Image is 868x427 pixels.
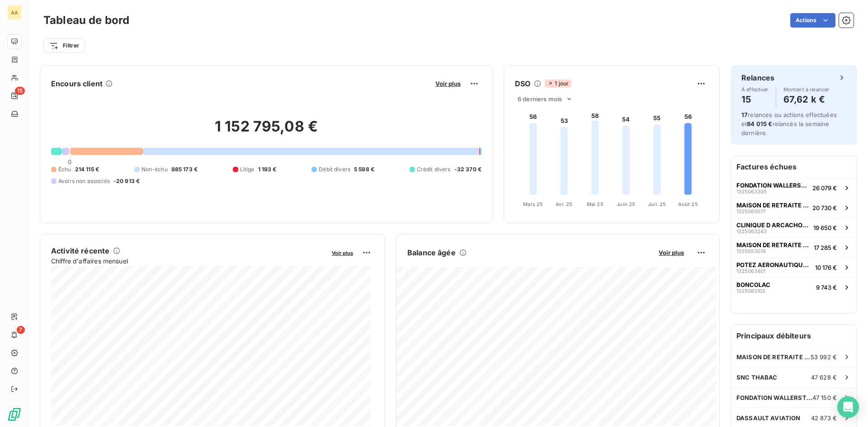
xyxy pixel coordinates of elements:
[811,374,837,381] span: 47 628 €
[741,111,748,118] span: 17
[815,264,837,271] span: 10 176 €
[407,247,456,258] h6: Balance âgée
[736,229,767,234] span: 1325063243
[731,277,857,297] button: BONCOLAC13250631029 743 €
[7,5,22,20] div: AA
[17,326,25,334] span: 7
[240,165,255,174] span: Litige
[142,165,168,174] span: Non-échu
[736,209,766,214] span: 1325063077
[58,177,110,185] span: Avoirs non associés
[731,197,857,217] button: MAISON DE RETRAITE [GEOGRAPHIC_DATA]132506307720 730 €
[736,281,770,288] span: BONCOLAC
[812,184,837,192] span: 26 079 €
[354,165,374,174] span: 5 598 €
[736,288,765,294] span: 1325063102
[790,13,835,28] button: Actions
[678,201,698,207] tspan: Août 25
[736,374,778,381] span: SNC THABAC
[811,353,837,361] span: 53 992 €
[617,201,635,207] tspan: Juin 25
[329,249,356,257] button: Voir plus
[736,414,801,422] span: DASSAULT AVIATION
[812,204,837,211] span: 20 730 €
[51,117,481,145] h2: 1 152 795,08 €
[656,249,687,257] button: Voir plus
[783,92,830,107] h4: 67,62 k €
[736,249,766,254] span: 1325053074
[319,165,350,174] span: Débit divers
[736,241,810,249] span: MAISON DE RETRAITE [GEOGRAPHIC_DATA]
[813,224,837,231] span: 19 650 €
[258,165,277,174] span: 1 193 €
[15,87,25,95] span: 15
[741,72,774,83] h6: Relances
[731,217,857,237] button: CLINIQUE D ARCACHON PLAT132506324319 650 €
[51,78,103,89] h6: Encours client
[587,201,604,207] tspan: Mai 25
[332,250,353,256] span: Voir plus
[736,261,811,268] span: POTEZ AERONAUTIQUE BAT FOUGA
[545,80,571,88] span: 1 jour
[741,87,769,92] span: À effectuer
[747,120,772,127] span: 84 015 €
[731,325,857,347] h6: Principaux débiteurs
[816,284,837,291] span: 9 743 €
[518,95,562,103] span: 6 derniers mois
[648,201,666,207] tspan: Juil. 25
[731,257,857,277] button: POTEZ AERONAUTIQUE BAT FOUGA132506340110 176 €
[736,189,767,194] span: 1325063305
[417,165,451,174] span: Crédit divers
[556,201,572,207] tspan: Avr. 25
[736,268,765,274] span: 1325063401
[51,245,109,256] h6: Activité récente
[7,407,22,422] img: Logo LeanPay
[68,158,71,165] span: 0
[171,165,198,174] span: 985 173 €
[814,244,837,251] span: 17 285 €
[731,237,857,257] button: MAISON DE RETRAITE [GEOGRAPHIC_DATA]132505307417 285 €
[51,256,325,266] span: Chiffre d'affaires mensuel
[736,394,812,401] span: FONDATION WALLERSTEIN
[113,177,140,185] span: -20 913 €
[58,165,71,174] span: Échu
[837,396,859,418] div: Open Intercom Messenger
[741,92,769,107] h4: 15
[736,182,809,189] span: FONDATION WALLERSTEIN
[811,414,837,422] span: 42 873 €
[43,38,85,53] button: Filtrer
[736,202,809,209] span: MAISON DE RETRAITE [GEOGRAPHIC_DATA]
[731,178,857,197] button: FONDATION WALLERSTEIN132506330526 079 €
[523,201,543,207] tspan: Mars 25
[454,165,481,174] span: -32 370 €
[433,80,463,88] button: Voir plus
[736,353,811,361] span: MAISON DE RETRAITE [GEOGRAPHIC_DATA]
[783,87,830,92] span: Montant à relancer
[75,165,99,174] span: 214 115 €
[7,89,21,103] a: 15
[741,111,837,136] span: relances ou actions effectuées et relancés la semaine dernière.
[43,12,129,28] h3: Tableau de bord
[435,80,461,87] span: Voir plus
[731,156,857,178] h6: Factures échues
[515,78,530,89] h6: DSO
[659,249,684,256] span: Voir plus
[736,221,810,229] span: CLINIQUE D ARCACHON PLAT
[812,394,837,401] span: 47 150 €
